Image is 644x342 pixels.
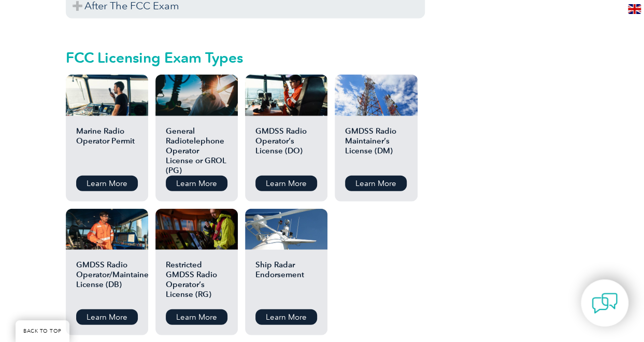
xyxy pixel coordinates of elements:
[166,176,227,191] a: Learn More
[166,309,227,325] a: Learn More
[255,126,317,168] h2: GMDSS Radio Operator’s License (DO)
[628,4,641,14] img: en
[76,309,138,325] a: Learn More
[166,260,227,302] h2: Restricted GMDSS Radio Operator’s License (RG)
[76,126,138,168] h2: Marine Radio Operator Permit
[592,290,618,316] img: contact-chat.png
[345,126,407,168] h2: GMDSS Radio Maintainer’s License (DM)
[255,176,317,191] a: Learn More
[76,260,138,302] h2: GMDSS Radio Operator/Maintainer License (DB)
[76,176,138,191] a: Learn More
[255,309,317,325] a: Learn More
[166,126,227,168] h2: General Radiotelephone Operator License or GROL (PG)
[255,260,317,302] h2: Ship Radar Endorsement
[16,320,69,342] a: BACK TO TOP
[66,49,425,66] h2: FCC Licensing Exam Types
[345,176,407,191] a: Learn More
